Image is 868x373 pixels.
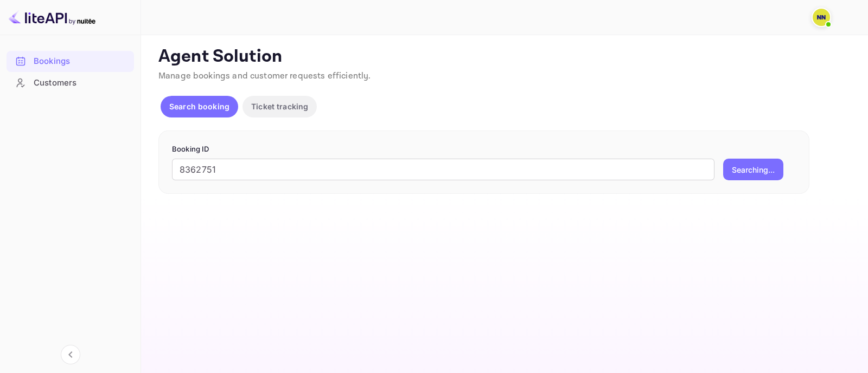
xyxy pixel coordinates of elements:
[7,73,134,94] div: Customers
[169,101,229,112] p: Search booking
[7,51,134,72] div: Bookings
[7,51,134,71] a: Bookings
[172,159,714,180] input: Enter Booking ID (e.g., 63782194)
[158,70,371,82] span: Manage bookings and customer requests efficiently.
[251,101,308,112] p: Ticket tracking
[9,9,95,26] img: LiteAPI logo
[172,144,796,155] p: Booking ID
[158,46,848,68] p: Agent Solution
[34,55,129,68] div: Bookings
[7,73,134,93] a: Customers
[813,9,830,26] img: N/A N/A
[34,77,129,89] div: Customers
[723,159,783,180] button: Searching...
[61,345,80,364] button: Collapse navigation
